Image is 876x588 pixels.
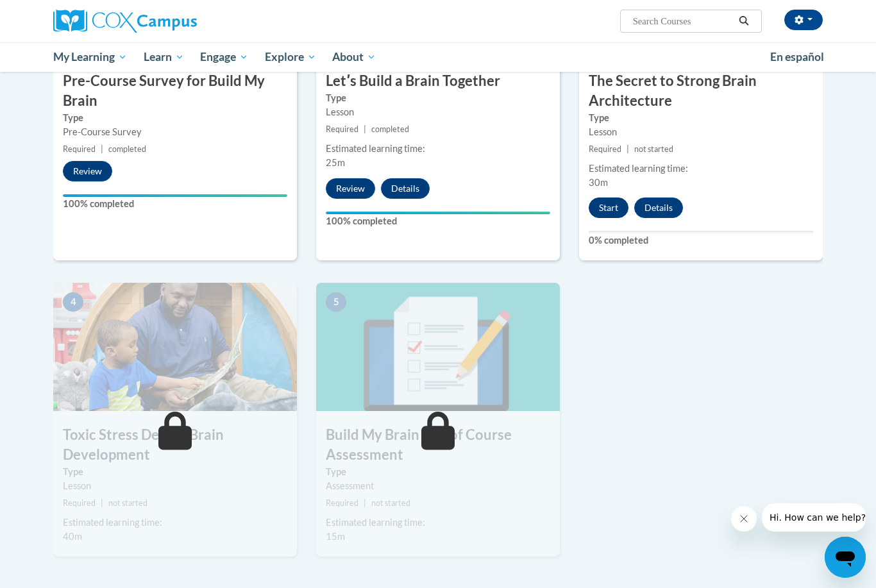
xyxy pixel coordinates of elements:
[589,197,628,218] button: Start
[326,157,345,168] span: 25m
[734,13,754,29] button: Search
[326,292,346,312] span: 5
[589,125,813,139] div: Lesson
[63,194,287,197] div: Your progress
[589,162,813,176] div: Estimated learning time:
[200,49,248,65] span: Engage
[45,42,135,72] a: My Learning
[589,177,608,188] span: 30m
[326,142,550,156] div: Estimated learning time:
[579,71,823,111] h3: The Secret to Strong Brain Architecture
[364,124,366,134] span: |
[634,197,683,218] button: Details
[326,214,550,228] label: 100% completed
[53,10,297,33] a: Cox Campus
[632,13,734,29] input: Search Courses
[63,292,83,312] span: 4
[634,144,673,154] span: not started
[589,233,813,248] label: 0% completed
[326,479,550,493] div: Assessment
[63,531,82,542] span: 40m
[589,144,621,154] span: Required
[784,10,823,30] button: Account Settings
[326,91,550,105] label: Type
[326,178,375,199] button: Review
[63,479,287,493] div: Lesson
[731,506,757,532] iframe: Close message
[364,498,366,508] span: |
[63,125,287,139] div: Pre-Course Survey
[53,10,197,33] img: Cox Campus
[63,465,287,479] label: Type
[770,50,824,63] span: En español
[326,516,550,530] div: Estimated learning time:
[381,178,430,199] button: Details
[326,465,550,479] label: Type
[316,425,560,465] h3: Build My Brain End of Course Assessment
[63,516,287,530] div: Estimated learning time:
[324,42,385,72] a: About
[135,42,192,72] a: Learn
[144,49,184,65] span: Learn
[316,283,560,411] img: Course Image
[326,124,358,134] span: Required
[63,498,96,508] span: Required
[53,283,297,411] img: Course Image
[63,197,287,211] label: 100% completed
[108,498,147,508] span: not started
[332,49,376,65] span: About
[53,49,127,65] span: My Learning
[371,124,409,134] span: completed
[316,71,560,91] h3: Letʹs Build a Brain Together
[265,49,316,65] span: Explore
[326,105,550,119] div: Lesson
[34,42,842,72] div: Main menu
[589,111,813,125] label: Type
[63,111,287,125] label: Type
[627,144,629,154] span: |
[825,537,866,578] iframe: Button to launch messaging window
[53,71,297,111] h3: Pre-Course Survey for Build My Brain
[326,212,550,214] div: Your progress
[101,498,103,508] span: |
[63,144,96,154] span: Required
[108,144,146,154] span: completed
[192,42,257,72] a: Engage
[326,498,358,508] span: Required
[53,425,297,465] h3: Toxic Stress Derails Brain Development
[762,44,832,71] a: En español
[101,144,103,154] span: |
[371,498,410,508] span: not started
[63,161,112,181] button: Review
[762,503,866,532] iframe: Message from company
[257,42,324,72] a: Explore
[326,531,345,542] span: 15m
